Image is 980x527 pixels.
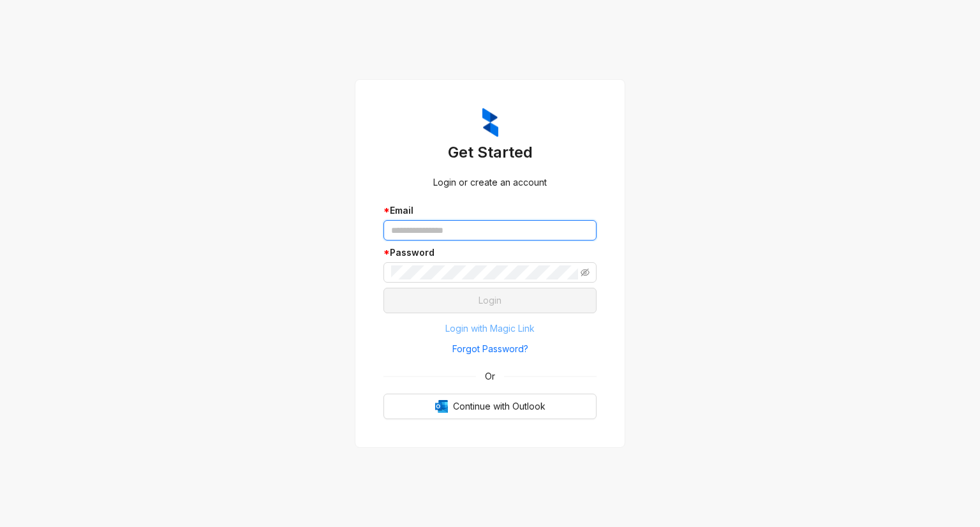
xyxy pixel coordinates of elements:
[581,268,590,277] span: eye-invisible
[482,108,498,137] img: ZumaIcon
[383,288,597,313] button: Login
[383,204,597,218] div: Email
[383,142,597,163] h3: Get Started
[476,369,504,383] span: Or
[383,339,597,359] button: Forgot Password?
[383,175,597,189] div: Login or create an account
[445,322,535,336] span: Login with Magic Link
[435,400,448,413] img: Outlook
[383,318,597,339] button: Login with Magic Link
[383,394,597,419] button: OutlookContinue with Outlook
[383,246,597,260] div: Password
[453,399,546,413] span: Continue with Outlook
[452,342,528,356] span: Forgot Password?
